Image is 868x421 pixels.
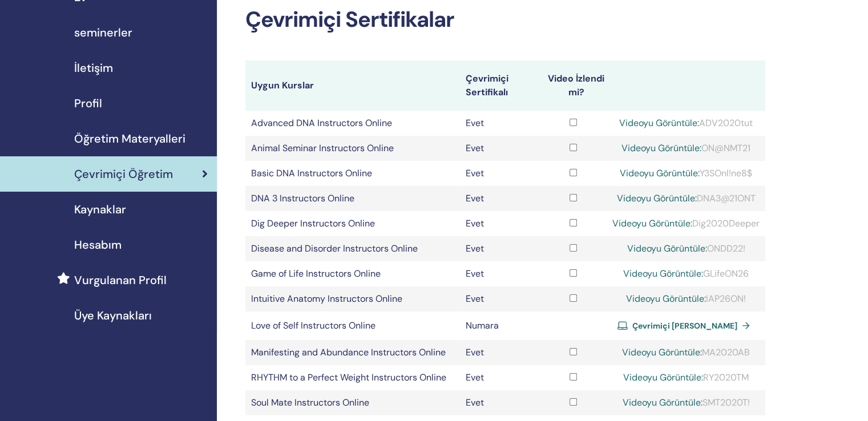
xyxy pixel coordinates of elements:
a: Videoyu Görüntüle: [623,268,703,280]
td: Love of Self Instructors Online [245,311,460,340]
td: Game of Life Instructors Online [245,261,460,286]
a: Videoyu Görüntüle: [622,396,702,408]
td: Advanced DNA Instructors Online [245,111,460,136]
th: Çevrimiçi Sertifikalı [460,60,540,111]
td: Evet [460,286,540,311]
td: Basic DNA Instructors Online [245,161,460,186]
div: ONDD22! [612,242,760,256]
td: DNA 3 Instructors Online [245,186,460,211]
span: Kaynaklar [74,201,126,218]
td: Manifesting and Abundance Instructors Online [245,340,460,365]
th: Video İzlendi mi? [540,60,607,111]
td: Evet [460,261,540,286]
div: RY2020TM [612,371,760,384]
td: Evet [460,186,540,211]
div: Y3SOnl!ne8$ [612,167,760,180]
span: Öğretim Materyalleri [74,130,185,147]
div: Dig2020Deeper [612,217,760,230]
td: Soul Mate Instructors Online [245,390,460,415]
td: Evet [460,136,540,161]
th: Uygun Kurslar [245,60,460,111]
td: Evet [460,340,540,365]
div: ADV2020tut [612,116,760,130]
a: Videoyu Görüntüle: [626,293,706,305]
span: Hesabım [74,236,122,253]
td: Animal Seminar Instructors Online [245,136,460,161]
td: RHYTHM to a Perfect Weight Instructors Online [245,365,460,390]
span: Çevrimiçi [PERSON_NAME] [632,321,737,331]
span: Çevrimiçi Öğretim [74,165,173,183]
a: Videoyu Görüntüle: [619,117,699,129]
div: SMT2020T! [612,396,760,410]
td: Evet [460,365,540,390]
div: DNA3@21ONT [612,192,760,205]
h2: Çevrimiçi Sertifikalar [245,7,765,33]
a: Videoyu Görüntüle: [623,371,703,383]
span: Profil [74,95,102,112]
a: Videoyu Görüntüle: [621,142,701,154]
td: Numara [460,311,540,340]
a: Videoyu Görüntüle: [627,242,706,254]
div: GLifeON26 [612,267,760,281]
td: Evet [460,236,540,261]
td: Evet [460,390,540,415]
td: Intuitive Anatomy Instructors Online [245,286,460,311]
div: IAP26ON! [612,292,760,306]
a: Videoyu Görüntüle: [620,167,700,179]
a: Videoyu Görüntüle: [622,346,702,358]
div: ON@NMT21 [612,141,760,155]
td: Evet [460,111,540,136]
td: Disease and Disorder Instructors Online [245,236,460,261]
span: İletişim [74,59,113,76]
td: Evet [460,161,540,186]
span: Vurgulanan Profil [74,272,167,289]
div: MA2020AB [612,346,760,359]
a: Videoyu Görüntüle: [612,217,692,229]
span: seminerler [74,24,132,41]
td: Evet [460,211,540,236]
a: Videoyu Görüntüle: [616,192,696,204]
td: Dig Deeper Instructors Online [245,211,460,236]
span: Üye Kaynakları [74,307,152,324]
a: Çevrimiçi [PERSON_NAME] [617,317,754,334]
